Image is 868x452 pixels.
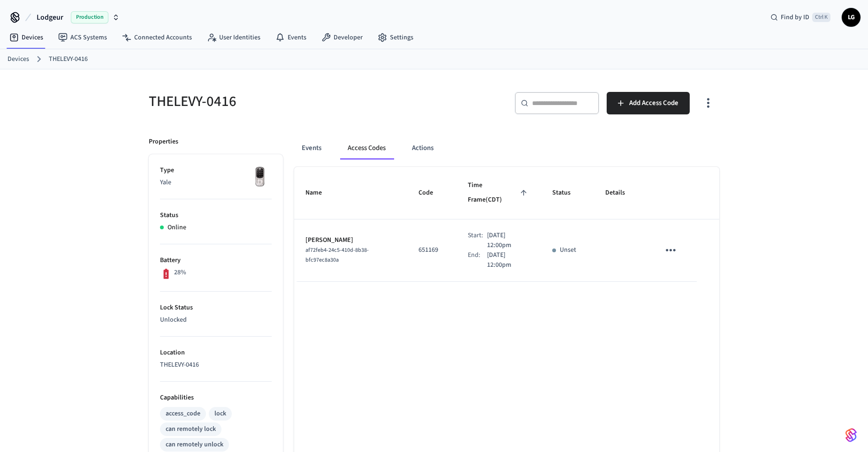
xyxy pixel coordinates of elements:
button: LG [842,8,860,27]
div: access_code [166,409,200,419]
p: Battery [160,256,272,265]
a: ACS Systems [51,29,114,46]
div: lock [214,409,226,419]
span: Time Frame(CDT) [468,178,529,208]
p: 651169 [419,245,445,255]
span: Ctrl K [812,13,830,22]
span: Add Access Code [629,97,678,109]
p: Lock Status [160,303,272,313]
p: [PERSON_NAME] [305,235,396,245]
p: Unset [560,245,576,255]
a: User Identities [199,29,268,46]
h5: THELEVY-0416 [149,92,428,111]
p: Online [168,223,186,233]
a: Devices [8,54,29,64]
div: can remotely lock [166,424,216,434]
p: [DATE] 12:00pm [487,231,530,250]
a: Developer [314,29,370,46]
a: THELEVY-0416 [49,54,88,64]
p: 28% [174,268,186,278]
span: Production [71,11,108,23]
span: Lodgeur [37,12,63,23]
a: Connected Accounts [114,29,199,46]
p: Status [160,211,272,220]
a: Devices [2,29,51,46]
p: Location [160,348,272,358]
div: Find by IDCtrl K [763,9,838,26]
p: Yale [160,178,272,188]
span: LG [843,9,860,26]
div: ant example [294,137,719,159]
div: End: [468,250,487,270]
p: Properties [149,137,178,147]
span: Find by ID [781,13,809,22]
img: SeamLogoGradient.69752ec5.svg [845,428,857,443]
span: Details [605,186,637,200]
p: Unlocked [160,315,272,325]
button: Access Codes [340,137,393,159]
span: Name [305,186,334,200]
img: Yale Assure Touchscreen Wifi Smart Lock, Satin Nickel, Front [248,166,272,189]
button: Actions [404,137,441,159]
span: Code [419,186,445,200]
p: [DATE] 12:00pm [487,250,530,270]
a: Events [268,29,314,46]
p: Type [160,166,272,175]
p: Capabilities [160,393,272,403]
span: af72feb4-24c5-410d-8b38-bfc97ec8a30a [305,246,369,264]
span: Status [552,186,583,200]
table: sticky table [294,167,719,282]
button: Add Access Code [607,92,690,114]
div: Start: [468,231,487,250]
button: Events [294,137,329,159]
div: can remotely unlock [166,440,223,450]
p: THELEVY-0416 [160,360,272,370]
a: Settings [370,29,421,46]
